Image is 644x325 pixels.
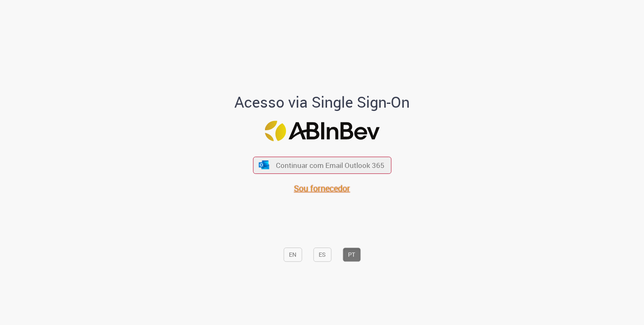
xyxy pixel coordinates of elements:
img: Logo ABInBev [265,121,379,141]
span: Continuar com Email Outlook 365 [276,160,384,170]
h1: Acesso via Single Sign-On [206,94,439,111]
button: PT [343,248,361,262]
a: Sou fornecedor [294,183,350,194]
img: ícone Azure/Microsoft 360 [258,160,270,169]
button: ícone Azure/Microsoft 360 Continuar com Email Outlook 365 [253,157,391,174]
button: EN [283,248,302,262]
button: ES [313,248,331,262]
